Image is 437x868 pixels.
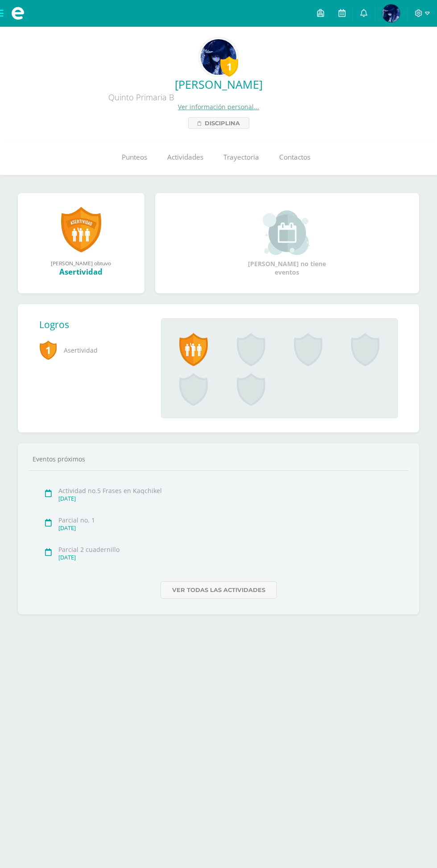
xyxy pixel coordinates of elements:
a: Ver información personal... [178,103,259,111]
a: Trayectoria [213,140,269,175]
div: Actividad no.5 Frases en Kaqchikel [58,486,399,495]
span: Disciplina [205,118,240,128]
a: Contactos [269,140,320,175]
div: [PERSON_NAME] obtuvo [27,259,136,267]
span: 1 [39,340,57,360]
div: [DATE] [58,524,399,532]
img: 9ba38c48b12b46d38a41a0fd379b9de0.png [201,39,236,75]
div: [DATE] [58,554,399,561]
div: [PERSON_NAME] no tiene eventos [243,210,332,276]
div: Quinto Primaria B [7,92,275,103]
span: Punteos [122,152,147,162]
div: Eventos próximos [29,455,408,463]
a: [PERSON_NAME] [7,77,430,92]
span: Trayectoria [223,152,259,162]
div: Asertividad [27,267,136,277]
div: Parcial 2 cuadernillo [58,545,399,554]
div: Parcial no. 1 [58,516,399,524]
a: Ver todas las actividades [161,581,277,599]
a: Disciplina [188,117,249,129]
div: [DATE] [58,495,399,502]
span: Asertividad [39,338,147,362]
a: Actividades [157,140,213,175]
div: Logros [39,318,154,331]
a: Punteos [111,140,157,175]
span: Contactos [279,152,310,162]
img: 0e0c6ed2c1250ce726c7ff894111a6dd.png [382,4,400,22]
span: Actividades [167,152,203,162]
img: event_small.png [263,210,311,255]
div: 1 [220,56,238,77]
